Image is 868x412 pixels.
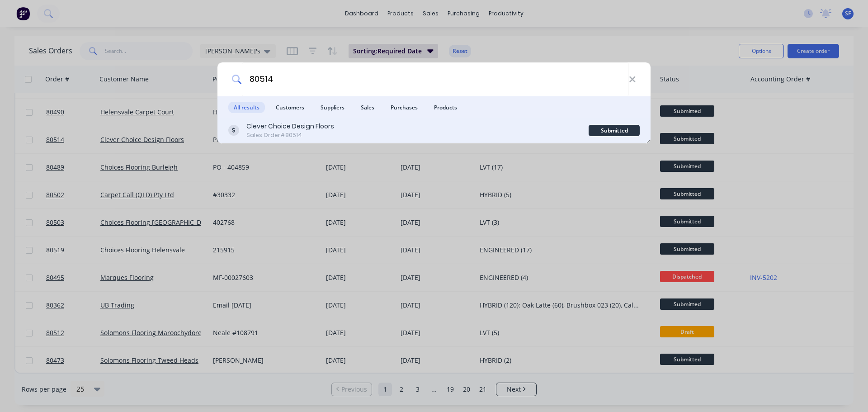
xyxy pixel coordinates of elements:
[355,102,380,113] span: Sales
[385,102,423,113] span: Purchases
[315,102,350,113] span: Suppliers
[589,125,640,136] div: Submitted
[228,102,265,113] span: All results
[242,62,629,96] input: Start typing a customer or supplier name to create a new order...
[429,102,462,113] span: Products
[270,102,310,113] span: Customers
[246,131,334,139] div: Sales Order #80514
[246,122,334,131] div: Clever Choice Design Floors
